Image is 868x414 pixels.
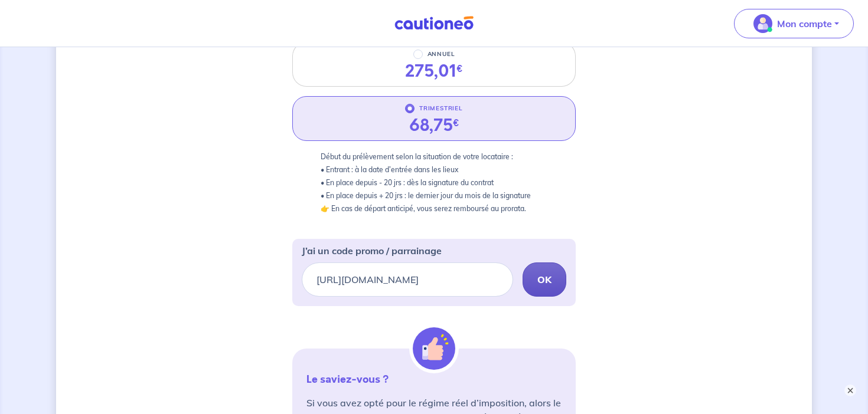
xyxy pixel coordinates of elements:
sup: € [456,62,463,75]
p: Début du prélèvement selon la situation de votre locataire : • Entrant : à la date d’entrée dans ... [321,150,547,215]
button: illu_account_valid_menu.svgMon compte [734,9,854,38]
img: Cautioneo [390,16,478,31]
sup: € [453,116,459,130]
button: OK [523,262,566,297]
p: Mon compte [777,17,832,31]
button: × [844,385,856,396]
div: 275,01 [405,61,463,81]
img: illu_alert_hand.svg [413,327,455,370]
img: illu_account_valid_menu.svg [753,14,772,33]
p: J’ai un code promo / parrainage [302,244,442,258]
p: ANNUEL [428,47,455,61]
div: 68,75 [409,116,459,136]
p: TRIMESTRIEL [419,101,463,116]
strong: OK [537,274,552,285]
